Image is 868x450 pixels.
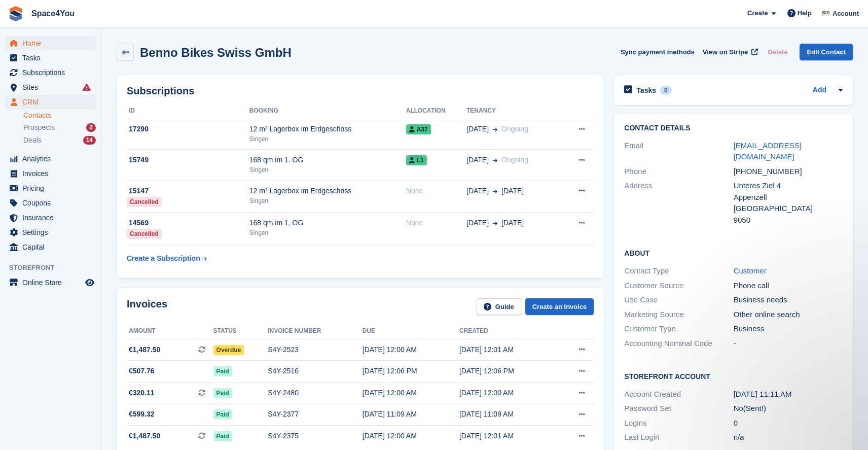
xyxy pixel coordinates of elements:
[525,298,594,315] a: Create an Invoice
[5,240,96,254] a: menu
[22,36,83,50] span: Home
[734,192,843,203] div: Appenzell
[5,166,96,181] a: menu
[129,409,155,420] span: €599.32
[459,366,556,376] div: [DATE] 12:06 PM
[9,263,101,273] span: Storefront
[23,135,42,145] span: Deals
[5,95,96,109] a: menu
[22,65,83,80] span: Subscriptions
[5,51,96,65] a: menu
[821,8,831,18] img: Finn-Kristof Kausch
[363,366,459,376] div: [DATE] 12:06 PM
[624,338,733,350] div: Accounting Nominal Code
[213,345,244,355] span: Overdue
[268,366,363,376] div: S4Y-2516
[127,323,213,339] th: Amount
[5,275,96,290] a: menu
[213,366,232,376] span: Paid
[363,388,459,398] div: [DATE] 12:00 AM
[127,253,200,264] div: Create a Subscription
[22,196,83,210] span: Coupons
[127,218,249,228] div: 14569
[268,431,363,441] div: S4Y-2375
[249,124,406,134] div: 12 m² Lagerbox im Erdgeschoss
[22,275,83,290] span: Online Store
[734,432,843,443] div: n/a
[459,323,556,339] th: Created
[22,225,83,239] span: Settings
[734,403,843,414] div: No
[624,323,733,335] div: Customer Type
[363,323,459,339] th: Due
[5,36,96,50] a: menu
[734,180,843,192] div: Unteres Ziel 4
[249,155,406,165] div: 168 qm im 1. OG
[703,47,748,57] span: View on Stripe
[743,404,766,412] span: (Sent!)
[213,431,232,441] span: Paid
[406,218,466,228] div: None
[249,196,406,205] div: Singen
[127,124,249,134] div: 17290
[268,323,363,339] th: Invoice number
[501,218,524,228] span: [DATE]
[268,388,363,398] div: S4Y-2480
[127,155,249,165] div: 15749
[127,186,249,196] div: 15147
[624,180,733,226] div: Address
[747,8,768,18] span: Create
[22,240,83,254] span: Capital
[459,388,556,398] div: [DATE] 12:00 AM
[477,298,521,315] a: Guide
[363,409,459,420] div: [DATE] 11:09 AM
[86,123,96,132] div: 2
[734,294,843,306] div: Business needs
[249,103,406,119] th: Booking
[406,124,431,134] span: A37
[466,103,561,119] th: Tenancy
[8,6,23,21] img: stora-icon-8386f47178a22dfd0bd8f6a31ec36ba5ce8667c1dd55bd0f319d3a0aa187defe.svg
[213,409,232,420] span: Paid
[83,136,96,145] div: 14
[833,9,859,19] span: Account
[129,366,155,376] span: €507.76
[624,248,843,258] h2: About
[140,46,292,59] h2: Benno Bikes Swiss GmbH
[624,418,733,429] div: Logins
[624,389,733,400] div: Account Created
[5,225,96,239] a: menu
[22,181,83,195] span: Pricing
[660,86,672,95] div: 0
[22,95,83,109] span: CRM
[127,103,249,119] th: ID
[636,86,656,95] h2: Tasks
[5,65,96,80] a: menu
[501,186,524,196] span: [DATE]
[213,323,268,339] th: Status
[406,103,466,119] th: Allocation
[624,124,843,132] h2: Contact Details
[734,203,843,215] div: [GEOGRAPHIC_DATA]
[734,389,843,400] div: [DATE] 11:11 AM
[84,276,96,289] a: Preview store
[22,211,83,225] span: Insurance
[5,211,96,225] a: menu
[459,431,556,441] div: [DATE] 12:01 AM
[734,166,843,178] div: [PHONE_NUMBER]
[129,431,160,441] span: €1,487.50
[127,229,162,239] div: Cancelled
[129,388,155,398] span: €320.11
[5,152,96,166] a: menu
[624,140,733,163] div: Email
[734,141,802,161] a: [EMAIL_ADDRESS][DOMAIN_NAME]
[5,80,96,94] a: menu
[22,80,83,94] span: Sites
[268,344,363,355] div: S4Y-2523
[466,186,489,196] span: [DATE]
[699,44,760,60] a: View on Stripe
[624,403,733,414] div: Password Set
[734,338,843,350] div: -
[466,218,489,228] span: [DATE]
[624,309,733,321] div: Marketing Source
